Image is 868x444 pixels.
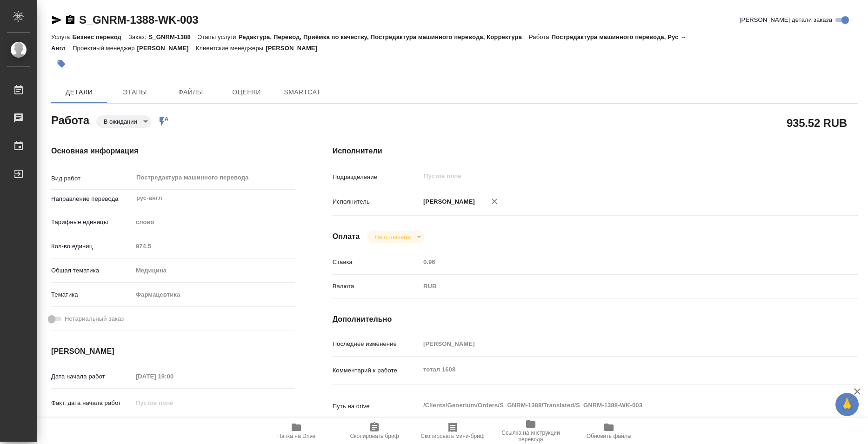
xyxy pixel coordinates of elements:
span: SmartCat [280,86,325,98]
p: Кол-во единиц [51,242,133,251]
input: Пустое поле [420,255,814,269]
textarea: /Clients/Generium/Orders/S_GNRM-1388/Translated/S_GNRM-1388-WK-003 [420,398,814,413]
p: Валюта [333,282,420,291]
span: Оценки [224,86,269,98]
h4: Оплата [333,231,360,242]
p: Исполнитель [333,197,420,206]
button: 🙏 [835,393,859,416]
p: Работа [529,33,552,40]
p: Заказ: [128,33,148,40]
p: Вид работ [51,174,133,183]
input: Пустое поле [133,370,214,383]
p: Направление перевода [51,194,133,204]
span: Скопировать бриф [350,433,399,439]
div: В ожидании [367,231,424,243]
p: Факт. дата начала работ [51,398,133,408]
span: [PERSON_NAME] детали заказа [740,15,832,25]
span: Нотариальный заказ [65,314,124,324]
h2: Работа [51,111,89,128]
button: Скопировать мини-бриф [414,418,492,444]
p: Бизнес перевод [72,33,128,40]
div: слово [133,214,295,230]
input: Пустое поле [133,396,214,410]
h4: Дополнительно [333,314,858,325]
p: [PERSON_NAME] [266,45,324,52]
button: Скопировать бриф [335,418,414,444]
textarea: тотал 1608 [420,362,814,378]
input: Пустое поле [133,239,295,253]
button: В ожидании [101,118,140,126]
h4: [PERSON_NAME] [51,346,295,357]
h4: Основная информация [51,146,295,157]
div: В ожидании [96,115,151,128]
button: Скопировать ссылку для ЯМессенджера [51,14,62,26]
span: Скопировать мини-бриф [421,433,484,439]
span: Файлы [168,86,213,98]
p: S_GNRM-1388 [148,33,197,40]
button: Ссылка на инструкции перевода [492,418,570,444]
p: Последнее изменение [333,339,420,349]
div: RUB [420,278,814,294]
p: Редактура, Перевод, Приёмка по качеству, Постредактура машинного перевода, Корректура [239,33,529,40]
p: Услуга [51,33,72,40]
span: 🙏 [839,395,855,414]
p: Тематика [51,290,133,299]
button: Удалить исполнителя [484,191,505,212]
span: Обновить файлы [587,433,632,439]
p: Тарифные единицы [51,218,133,227]
p: Общая тематика [51,266,133,275]
input: Пустое поле [420,337,814,351]
p: Дата начала работ [51,372,133,381]
p: Путь на drive [333,402,420,411]
p: Подразделение [333,172,420,182]
button: Добавить тэг [51,53,72,74]
span: Этапы [113,86,157,98]
p: Этапы услуги [198,33,239,40]
span: Ссылка на инструкции перевода [497,430,564,443]
button: Папка на Drive [257,418,335,444]
p: Комментарий к работе [333,366,420,375]
input: Пустое поле [423,171,792,182]
button: Не оплачена [372,233,413,241]
h4: Исполнители [333,146,858,157]
p: [PERSON_NAME] [137,45,196,52]
div: Фармацевтика [133,287,295,303]
a: S_GNRM-1388-WK-003 [79,13,198,26]
button: Скопировать ссылку [65,14,76,26]
span: Детали [57,86,101,98]
p: Проектный менеджер [73,45,137,52]
p: Ставка [333,258,420,267]
p: [PERSON_NAME] [420,197,475,206]
h2: 935.52 RUB [787,115,847,131]
span: Папка на Drive [277,433,315,439]
button: Обновить файлы [570,418,648,444]
p: Клиентские менеджеры [196,45,266,52]
div: Медицина [133,263,295,278]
